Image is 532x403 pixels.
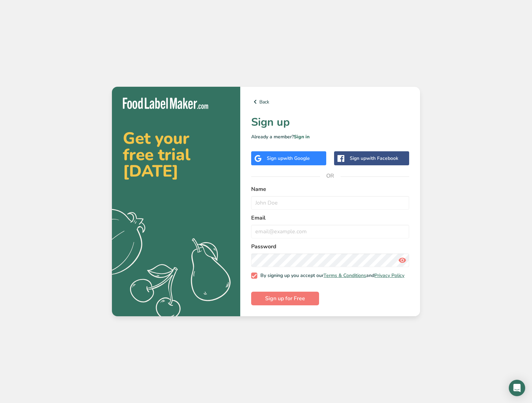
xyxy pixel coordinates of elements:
input: John Doe [251,196,409,210]
input: email@example.com [251,225,409,238]
span: with Facebook [366,155,398,162]
span: Sign up for Free [265,294,305,303]
span: OR [320,166,341,186]
label: Password [251,242,409,251]
span: with Google [283,155,310,162]
img: Food Label Maker [123,98,208,109]
a: Sign in [294,134,310,140]
label: Email [251,214,409,222]
a: Privacy Policy [374,272,404,279]
div: Sign up [267,155,310,162]
a: Terms & Conditions [323,272,366,279]
span: By signing up you accept our and [257,273,405,279]
button: Sign up for Free [251,292,319,305]
h2: Get your free trial [DATE] [123,130,229,179]
div: Sign up [350,155,398,162]
p: Already a member? [251,133,409,140]
div: Open Intercom Messenger [509,380,525,396]
a: Back [251,98,409,106]
h1: Sign up [251,114,409,130]
label: Name [251,185,409,193]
